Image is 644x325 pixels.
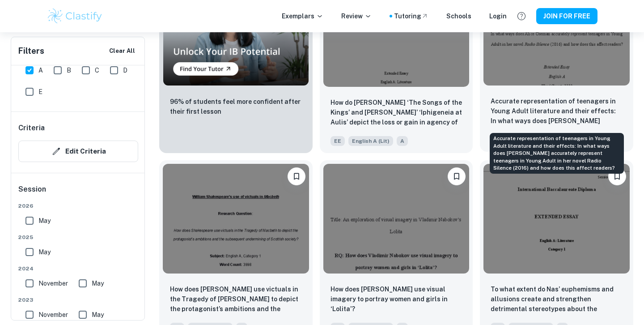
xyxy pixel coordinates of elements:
p: 96% of students feel more confident after their first lesson [170,97,302,116]
h6: Filters [18,45,44,57]
p: Accurate representation of teenagers in Young Adult literature and their effects: In what ways do... [491,96,623,127]
button: Help and Feedback [514,9,529,24]
span: D [123,65,127,75]
img: English A (Lit) EE example thumbnail: How does Shakespeare use victuals in the [163,164,309,274]
span: 2026 [18,202,138,210]
h6: Session [18,184,138,202]
p: How do Barry Unsworth’s ‘The Songs of the Kings’ and Euripides’ ‘Iphigeneia at Aulis’ depict the ... [330,98,462,128]
span: May [38,216,51,226]
span: 2024 [18,265,138,273]
button: Please log in to bookmark exemplars [608,167,626,185]
p: Exemplars [282,11,323,21]
button: Edit Criteria [18,141,138,162]
button: Please log in to bookmark exemplars [288,167,305,185]
a: Schools [446,11,471,21]
p: How does Vladimir Nabokov use visual imagery to portray women and girls in ‘Lolita’? [330,284,462,314]
img: Clastify logo [47,7,103,25]
span: May [92,310,104,320]
img: English A (Lit) EE example thumbnail: To what extent do Nas’ euphemisms and a [483,164,630,274]
button: Please log in to bookmark exemplars [448,167,466,185]
a: Login [489,11,507,21]
div: Accurate representation of teenagers in Young Adult literature and their effects: In what ways do... [490,133,624,174]
span: B [67,65,71,75]
span: 2025 [18,233,138,241]
span: English A (Lit) [348,136,393,146]
img: English A (Lit) EE example thumbnail: How does Vladimir Nabokov use visual ima [323,164,470,274]
button: JOIN FOR FREE [536,8,597,24]
span: May [92,278,104,288]
span: C [95,65,99,75]
p: Review [341,11,372,21]
span: November [38,310,68,320]
span: A [38,65,43,75]
span: E [38,87,42,97]
span: May [38,247,51,257]
span: EE [330,136,345,146]
span: A [397,136,408,146]
p: To what extent do Nas’ euphemisms and allusions create and strengthen detrimental stereotypes abo... [491,284,623,315]
button: Clear All [107,44,137,58]
h6: Criteria [18,123,45,133]
a: Tutoring [394,11,428,21]
span: November [38,278,68,288]
span: 2023 [18,296,138,304]
p: How does Shakespeare use victuals in the Tragedy of Macbeth to depict the protagonist’s ambitions... [170,284,302,315]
